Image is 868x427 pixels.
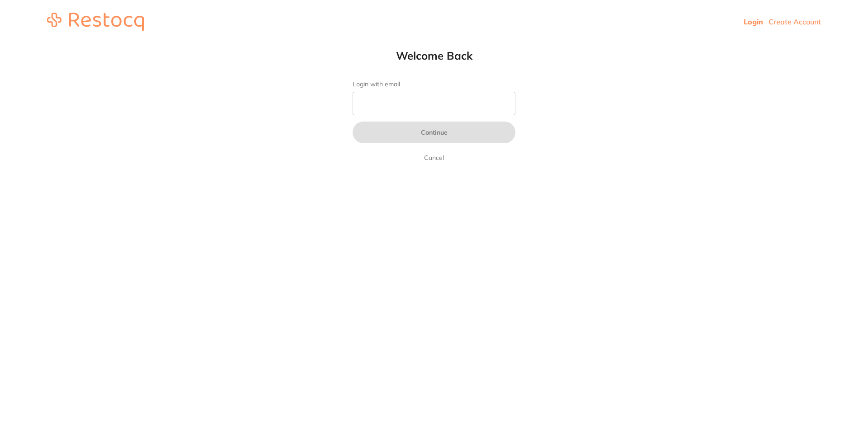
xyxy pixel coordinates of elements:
[335,49,533,62] h1: Welcome Back
[422,152,446,163] a: Cancel
[353,122,515,143] button: Continue
[353,80,515,88] label: Login with email
[47,13,144,31] img: restocq_logo.svg
[744,17,763,26] a: Login
[769,17,821,26] a: Create Account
